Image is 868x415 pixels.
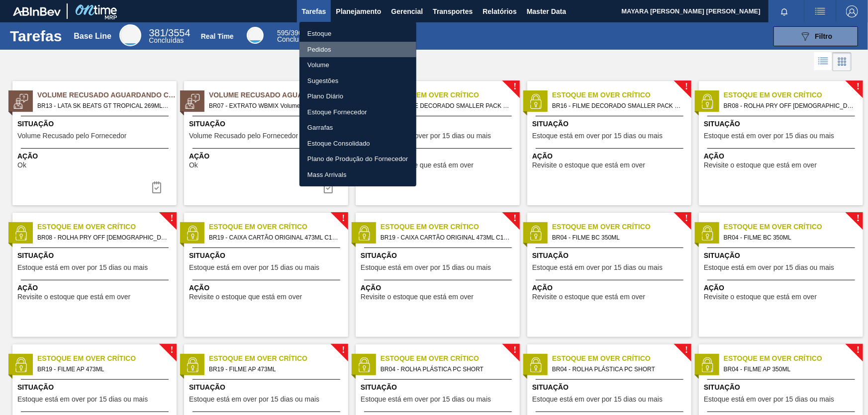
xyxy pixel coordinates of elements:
[299,104,416,120] a: Estoque Fornecedor
[299,73,416,89] a: Sugestões
[299,57,416,73] a: Volume
[299,120,416,136] a: Garrafas
[299,167,416,183] a: Mass Arrivals
[299,136,416,152] a: Estoque Consolidado
[299,42,416,58] a: Pedidos
[299,26,416,42] a: Estoque
[299,151,416,167] a: Plano de Produção do Fornecedor
[299,88,416,104] a: Plano Diário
